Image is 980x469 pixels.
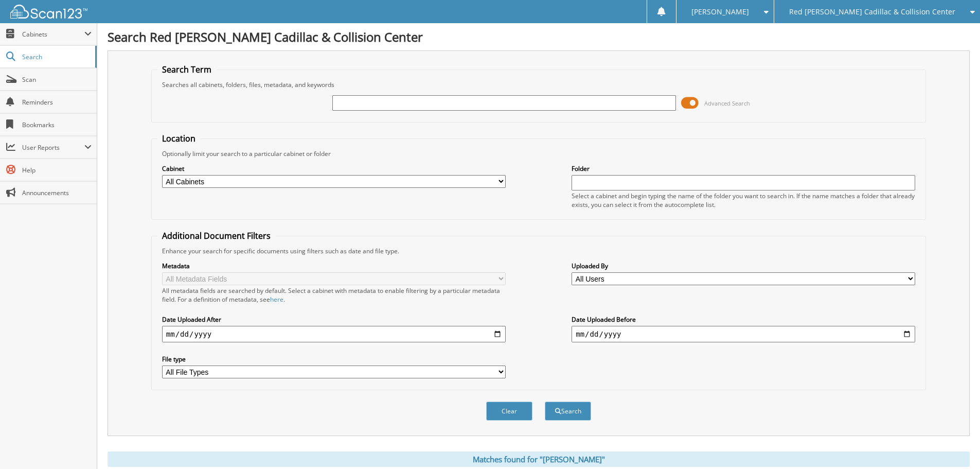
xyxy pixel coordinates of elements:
[157,230,276,241] legend: Additional Document Filters
[572,164,915,173] label: Folder
[157,64,217,75] legend: Search Term
[22,30,84,39] span: Cabinets
[157,149,920,158] div: Optionally limit your search to a particular cabinet or folder
[10,5,87,19] img: scan123-logo-white.svg
[572,315,915,324] label: Date Uploaded Before
[22,98,92,107] span: Reminders
[22,188,92,197] span: Announcements
[789,9,955,15] span: Red [PERSON_NAME] Cadillac & Collision Center
[157,247,920,255] div: Enhance your search for specific documents using filters such as date and file type.
[157,80,920,89] div: Searches all cabinets, folders, files, metadata, and keywords
[162,164,506,173] label: Cabinet
[929,420,980,469] iframe: Chat Widget
[108,451,970,467] div: Matches found for "[PERSON_NAME]"
[22,120,92,129] span: Bookmarks
[22,53,90,61] span: Search
[162,326,506,342] input: start
[162,315,506,324] label: Date Uploaded After
[22,143,84,152] span: User Reports
[162,355,506,363] label: File type
[162,262,506,270] label: Metadata
[572,326,915,342] input: end
[545,402,591,421] button: Search
[691,9,749,15] span: [PERSON_NAME]
[157,133,201,144] legend: Location
[22,75,92,84] span: Scan
[572,262,915,270] label: Uploaded By
[704,99,750,107] span: Advanced Search
[22,166,92,175] span: Help
[108,28,970,45] h1: Search Red [PERSON_NAME] Cadillac & Collision Center
[486,402,532,421] button: Clear
[572,192,915,209] div: Select a cabinet and begin typing the name of the folder you want to search in. If the name match...
[162,286,506,304] div: All metadata fields are searched by default. Select a cabinet with metadata to enable filtering b...
[270,295,283,304] a: here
